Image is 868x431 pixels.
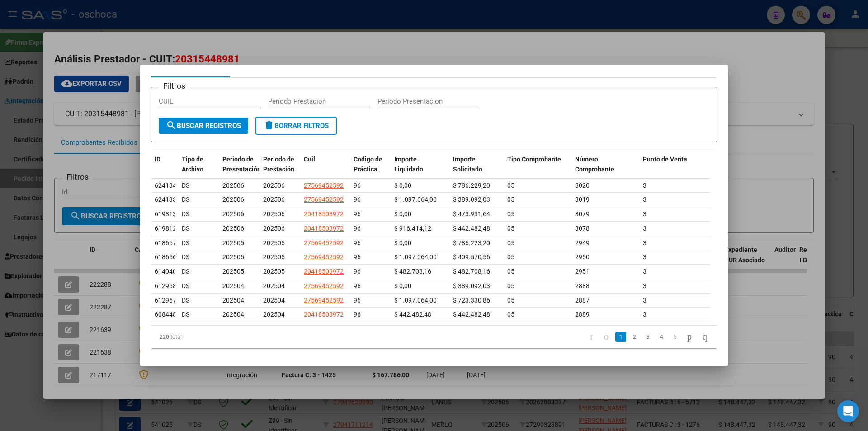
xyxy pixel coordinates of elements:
span: 202506 [222,210,244,218]
datatable-header-cell: Cuil [300,150,350,189]
span: 618657 [155,239,176,246]
li: page 1 [614,329,627,345]
span: DS [182,268,189,275]
span: 3019 [575,196,590,203]
span: 2887 [575,297,590,304]
mat-icon: search [166,120,177,131]
span: 05 [507,268,514,275]
span: 27569452592 [304,297,344,304]
span: 05 [507,253,514,260]
span: $ 1.097.064,00 [394,253,437,260]
span: 27569452592 [304,196,344,203]
h3: Filtros [159,80,190,92]
span: 624134 [155,182,176,189]
span: 96 [354,253,361,260]
a: 2 [629,332,640,342]
span: 2888 [575,282,590,289]
span: 3 [643,225,646,232]
span: 202505 [263,239,285,246]
span: $ 442.482,48 [453,311,490,318]
a: go to next page [683,332,696,342]
a: 5 [670,332,680,342]
span: DS [182,182,189,189]
span: 96 [354,196,361,203]
span: $ 1.097.064,00 [394,297,437,304]
span: 202506 [263,225,285,232]
span: DS [182,210,189,218]
span: Tipo Comprobante [507,156,561,163]
span: 27569452592 [304,239,344,246]
span: 619813 [155,210,176,218]
datatable-header-cell: ID [151,150,178,189]
a: go to previous page [600,332,613,342]
span: 618656 [155,253,176,260]
span: 202505 [263,268,285,275]
span: DS [182,282,189,289]
span: 3 [643,268,646,275]
span: 05 [507,225,514,232]
span: 96 [354,225,361,232]
span: 27569452592 [304,253,344,260]
span: 3 [643,253,646,260]
span: 3 [643,282,646,289]
span: $ 389.092,03 [453,196,490,203]
span: Importe Solicitado [453,156,482,173]
span: 20418503972 [304,311,344,318]
span: 2949 [575,239,590,246]
span: 202504 [222,297,244,304]
span: 2950 [575,253,590,260]
span: DS [182,253,189,260]
span: Importe Liquidado [394,156,423,173]
a: 4 [656,332,667,342]
li: page 2 [627,329,641,345]
span: $ 442.482,48 [394,311,431,318]
span: Cuil [304,156,315,163]
span: 612968 [155,282,176,289]
span: $ 786.229,20 [453,182,490,189]
span: 96 [354,210,361,218]
datatable-header-cell: Tipo de Archivo [178,150,219,189]
span: $ 482.708,16 [453,268,490,275]
span: 05 [507,182,514,189]
a: go to last page [698,332,711,342]
span: DS [182,225,189,232]
span: DS [182,311,189,318]
span: $ 389.092,03 [453,282,490,289]
span: 3 [643,182,646,189]
span: 202505 [222,239,244,246]
span: ID [155,156,160,163]
datatable-header-cell: Codigo de Práctica [350,150,391,189]
span: 05 [507,282,514,289]
span: 614040 [155,268,176,275]
span: 05 [507,311,514,318]
span: $ 1.097.064,00 [394,196,437,203]
span: 3020 [575,182,590,189]
datatable-header-cell: Tipo Comprobante [504,150,571,189]
span: 202505 [222,253,244,260]
span: $ 916.414,12 [394,225,431,232]
span: 202505 [263,253,285,260]
span: $ 786.223,20 [453,239,490,246]
span: 202506 [263,182,285,189]
span: 2951 [575,268,590,275]
datatable-header-cell: Importe Solicitado [449,150,504,189]
span: Periodo de Presentación [222,156,261,173]
a: 3 [642,332,653,342]
div: 220 total [151,326,263,348]
span: Periodo de Prestación [263,156,294,173]
li: page 5 [668,329,682,345]
span: 05 [507,196,514,203]
span: 05 [507,297,514,304]
span: 96 [354,311,361,318]
span: DS [182,297,189,304]
span: 20418503972 [304,210,344,218]
span: $ 409.570,56 [453,253,490,260]
span: Número Comprobante [575,156,614,173]
a: 1 [615,332,626,342]
span: 3079 [575,210,590,218]
span: $ 0,00 [394,282,411,289]
span: 202506 [263,196,285,203]
span: 3078 [575,225,590,232]
span: Tipo de Archivo [182,156,203,173]
li: page 4 [655,329,668,345]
